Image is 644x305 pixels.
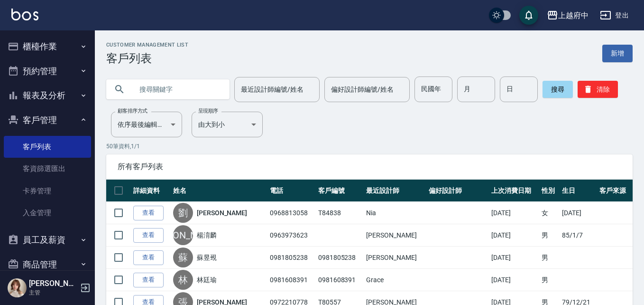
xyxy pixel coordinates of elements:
[4,59,91,84] button: 預約管理
[173,270,193,290] div: 林
[133,250,164,265] a: 查看
[173,203,193,223] div: 劉
[131,180,171,202] th: 詳細資料
[111,112,182,137] div: 依序最後編輯時間
[267,202,315,224] td: 0968813058
[11,9,38,20] img: Logo
[133,206,164,220] a: 查看
[364,202,426,224] td: Nia
[133,273,164,287] a: 查看
[519,6,538,25] button: save
[106,42,188,48] h2: Customer Management List
[316,269,364,291] td: 0981608391
[4,228,91,252] button: 員工及薪資
[489,202,539,224] td: [DATE]
[4,202,91,224] a: 入金管理
[558,10,589,21] div: 上越府中
[489,224,539,247] td: [DATE]
[426,180,489,202] th: 偏好設計師
[560,180,597,202] th: 生日
[173,225,193,245] div: [PERSON_NAME]
[489,247,539,269] td: [DATE]
[4,108,91,133] button: 客戶管理
[4,83,91,108] button: 報表及分析
[539,224,560,247] td: 男
[364,180,426,202] th: 最近設計師
[539,180,560,202] th: 性別
[106,142,633,151] p: 50 筆資料, 1 / 1
[267,180,315,202] th: 電話
[489,269,539,291] td: [DATE]
[596,7,633,24] button: 登出
[106,52,188,65] h3: 客戶列表
[316,180,364,202] th: 客戶編號
[4,180,91,202] a: 卡券管理
[171,180,267,202] th: 姓名
[602,45,633,62] a: 新增
[539,269,560,291] td: 男
[133,228,164,243] a: 查看
[173,248,193,267] div: 蘇
[543,81,573,98] button: 搜尋
[29,279,77,288] h5: [PERSON_NAME]
[364,269,426,291] td: Grace
[198,107,218,114] label: 呈現順序
[364,247,426,269] td: [PERSON_NAME]
[267,247,315,269] td: 0981805238
[192,112,263,137] div: 由大到小
[4,34,91,59] button: 櫃檯作業
[29,288,77,297] p: 主管
[197,230,217,240] a: 楊淯麟
[4,252,91,277] button: 商品管理
[4,158,91,180] a: 客資篩選匯出
[316,247,364,269] td: 0981805238
[8,278,27,297] img: Person
[489,180,539,202] th: 上次消費日期
[543,6,592,25] button: 上越府中
[560,224,597,247] td: 85/1/7
[133,76,222,102] input: 搜尋關鍵字
[364,224,426,247] td: [PERSON_NAME]
[4,136,91,158] a: 客戶列表
[539,202,560,224] td: 女
[118,107,147,114] label: 顧客排序方式
[578,81,618,98] button: 清除
[197,275,217,285] a: 林廷瑜
[118,162,621,172] span: 所有客戶列表
[597,180,633,202] th: 客戶來源
[316,202,364,224] td: T84838
[267,269,315,291] td: 0981608391
[560,202,597,224] td: [DATE]
[267,224,315,247] td: 0963973623
[539,247,560,269] td: 男
[197,208,247,218] a: [PERSON_NAME]
[197,253,217,262] a: 蘇昱覡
